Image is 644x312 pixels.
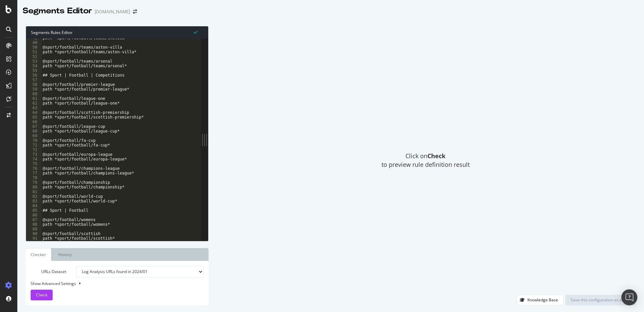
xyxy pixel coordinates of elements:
div: 85 [26,208,42,213]
div: 64 [26,110,42,115]
div: 73 [26,152,42,157]
div: 67 [26,124,42,129]
div: 72 [26,148,42,152]
div: 61 [26,96,42,101]
span: Syntax is valid [194,29,198,35]
div: 77 [26,171,42,175]
div: [DOMAIN_NAME] [95,8,130,15]
div: Segments Editor [23,5,92,17]
div: 55 [26,68,42,73]
div: Open Intercom Messenger [621,289,637,305]
div: 63 [26,106,42,110]
div: Show Advanced Settings [26,281,199,286]
div: 49 [26,40,42,45]
div: 84 [26,203,42,208]
div: 60 [26,92,42,96]
div: 51 [26,50,42,54]
div: 56 [26,73,42,78]
div: 68 [26,129,42,134]
button: Check [31,290,53,300]
div: 89 [26,227,42,231]
div: Save this configuration as active [571,297,630,303]
div: 83 [26,199,42,203]
div: 80 [26,185,42,189]
div: Knowledge Base [527,297,558,303]
div: 69 [26,134,42,138]
div: 53 [26,59,42,64]
div: 79 [26,180,42,185]
div: 70 [26,138,42,143]
span: Click on to preview rule definition result [381,152,470,169]
a: Knowledge Base [517,297,564,303]
div: 50 [26,45,42,50]
div: 65 [26,115,42,120]
div: 71 [26,143,42,148]
div: 52 [26,54,42,59]
div: 88 [26,222,42,227]
label: URLs Dataset [26,266,71,277]
button: Save this configuration as active [565,295,636,305]
div: 54 [26,64,42,68]
div: 66 [26,120,42,124]
div: 90 [26,231,42,236]
div: 82 [26,194,42,199]
div: 86 [26,213,42,217]
div: 76 [26,166,42,171]
a: History [53,248,77,261]
div: 57 [26,78,42,82]
div: 87 [26,217,42,222]
div: 78 [26,175,42,180]
div: 91 [26,236,42,241]
div: 62 [26,101,42,106]
div: 59 [26,87,42,92]
a: Checker [26,248,51,261]
div: 92 [26,241,42,245]
div: 75 [26,161,42,166]
div: 74 [26,157,42,161]
span: Check [36,292,47,298]
button: Knowledge Base [517,295,564,305]
div: 58 [26,82,42,87]
strong: Check [427,152,445,160]
div: arrow-right-arrow-left [133,9,137,14]
div: Segments Rules Editor [26,26,208,39]
div: 81 [26,189,42,194]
